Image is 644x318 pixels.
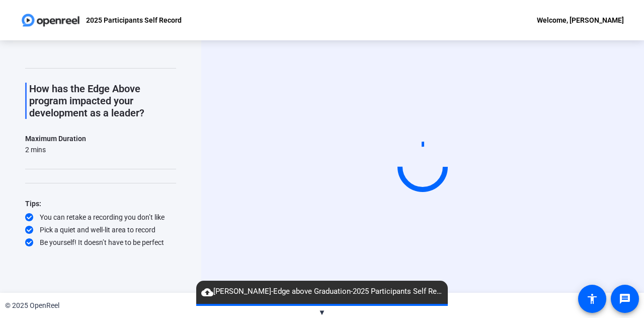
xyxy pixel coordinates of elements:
mat-icon: cloud_upload [201,286,213,298]
div: Maximum Duration [25,133,86,145]
div: © 2025 OpenReel [5,300,59,311]
span: ▼ [318,308,326,317]
img: OpenReel logo [20,10,81,30]
p: 2025 Participants Self Record [86,14,182,26]
mat-icon: message [619,293,631,305]
div: 2 mins [25,145,86,155]
div: Tips: [25,198,176,210]
div: You can retake a recording you don’t like [25,212,176,222]
div: Be yourself! It doesn’t have to be perfect [25,237,176,247]
span: [PERSON_NAME]-Edge above Graduation-2025 Participants Self Record-1760471661301-webcam [196,286,448,298]
mat-icon: accessibility [586,293,598,305]
div: Welcome, [PERSON_NAME] [537,14,624,26]
p: How has the Edge Above program impacted your development as a leader? [29,83,176,119]
div: Pick a quiet and well-lit area to record [25,225,176,235]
